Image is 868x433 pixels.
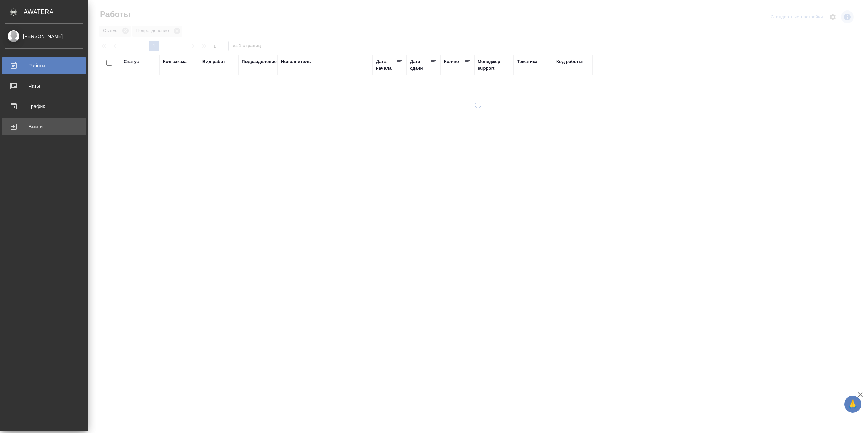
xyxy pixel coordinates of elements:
[5,101,83,111] div: График
[5,122,83,132] div: Выйти
[281,58,311,65] div: Исполнитель
[376,58,396,72] div: Дата начала
[5,33,83,40] div: [PERSON_NAME]
[2,57,86,74] a: Работы
[5,81,83,91] div: Чаты
[410,58,430,72] div: Дата сдачи
[124,58,139,65] div: Статус
[847,397,859,411] span: 🙏
[444,58,459,65] div: Кол-во
[2,98,86,115] a: График
[478,58,510,72] div: Менеджер support
[5,61,83,71] div: Работы
[2,78,86,94] a: Чаты
[517,58,537,65] div: Тематика
[202,58,225,65] div: Вид работ
[163,58,187,65] div: Код заказа
[24,5,88,19] div: AWATERA
[2,118,86,135] a: Выйти
[556,58,583,65] div: Код работы
[242,58,277,65] div: Подразделение
[844,396,861,413] button: 🙏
